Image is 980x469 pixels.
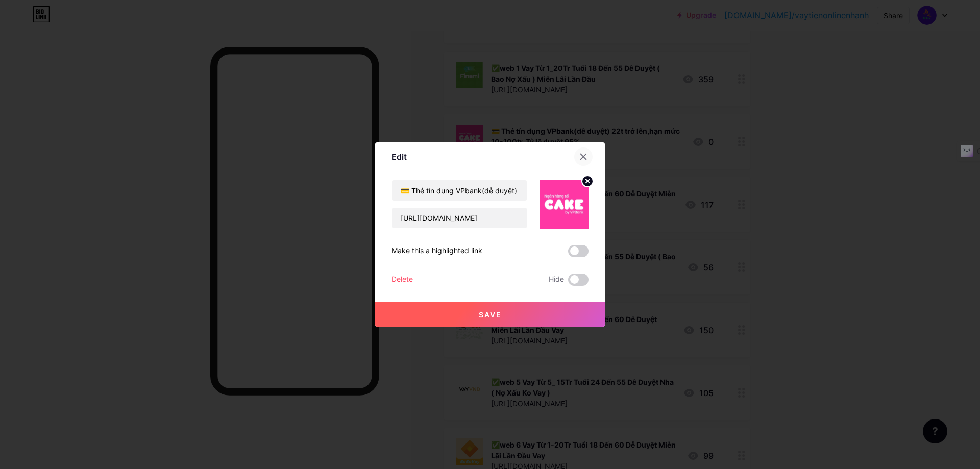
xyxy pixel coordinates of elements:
div: Delete [391,274,413,286]
button: Save [375,302,605,327]
div: Make this a highlighted link [391,245,482,257]
img: link_thumbnail [540,180,589,229]
div: Edit [391,151,407,163]
span: Hide [549,274,564,286]
input: URL [392,208,527,228]
span: Save [479,310,502,319]
input: Title [392,180,527,201]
